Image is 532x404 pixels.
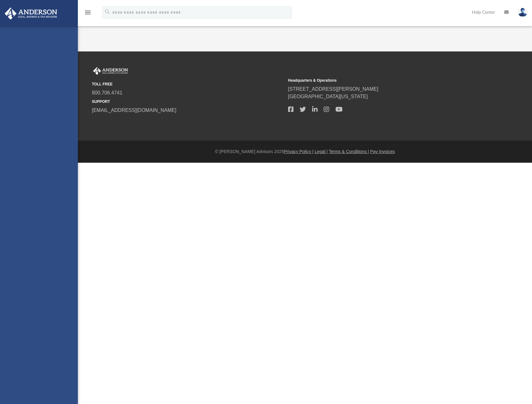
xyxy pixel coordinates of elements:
a: [GEOGRAPHIC_DATA][US_STATE] [288,94,368,99]
a: menu [84,12,92,16]
a: Legal | [315,149,328,154]
i: menu [84,9,92,16]
a: Terms & Conditions | [329,149,369,154]
i: search [104,8,111,15]
div: © [PERSON_NAME] Advisors 2025 [78,148,532,155]
small: Headquarters & Operations [288,78,480,83]
small: SUPPORT [92,99,284,104]
a: [STREET_ADDRESS][PERSON_NAME] [288,86,378,92]
a: Privacy Policy | [284,149,314,154]
img: User Pic [518,8,527,17]
a: 800.706.4741 [92,90,122,95]
img: Anderson Advisors Platinum Portal [92,67,129,75]
img: Anderson Advisors Platinum Portal [3,7,59,20]
a: Pay Invoices [370,149,395,154]
small: TOLL FREE [92,81,284,87]
a: [EMAIL_ADDRESS][DOMAIN_NAME] [92,108,176,113]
